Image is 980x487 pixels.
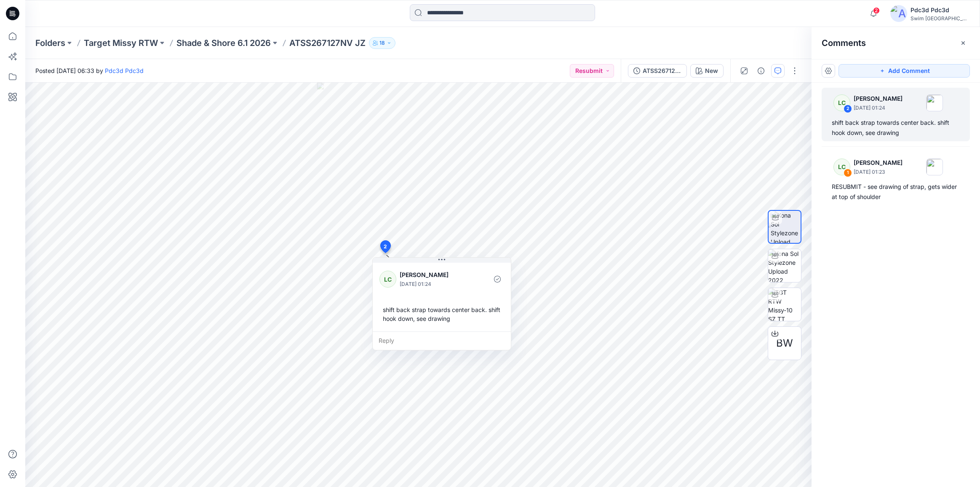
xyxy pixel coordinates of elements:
[384,243,387,250] span: 2
[643,66,681,75] div: ATSS267127NV JZ
[379,271,396,288] div: LC
[35,66,144,75] span: Posted [DATE] 06:33 by
[838,64,970,78] button: Add Comment
[854,158,903,168] p: [PERSON_NAME]
[35,37,65,49] a: Folders
[379,302,504,326] div: shift back strap towards center back. shift hook down, see drawing
[628,64,687,78] button: ATSS267127NV JZ
[369,37,395,49] button: 18
[833,94,850,111] div: LC
[754,64,768,78] button: Details
[832,118,960,138] div: shift back strap towards center back. shift hook down, see drawing
[771,211,801,243] img: Kona Sol Stylezone Upload 2022
[690,64,724,78] button: New
[911,15,969,22] div: Swim [GEOGRAPHIC_DATA]
[844,105,852,113] div: 2
[84,37,158,49] a: Target Missy RTW
[776,336,793,351] span: BW
[833,159,850,175] div: LC
[373,331,511,350] div: Reply
[176,37,271,49] a: Shade & Shore 6.1 2026
[768,249,801,282] img: Kona Sol Stylezone Upload 2022
[768,288,801,321] img: TGT RTW Missy-10 SZ TT
[289,37,366,49] p: ATSS267127NV JZ
[400,280,468,288] p: [DATE] 01:24
[105,67,144,74] a: Pdc3d Pdc3d
[844,169,852,177] div: 1
[832,182,960,202] div: RESUBMIT - see drawing of strap, gets wider at top of shoulder
[822,38,866,48] h2: Comments
[911,5,969,15] div: Pdc3d Pdc3d
[854,104,903,112] p: [DATE] 01:24
[379,38,385,48] p: 18
[400,270,468,280] p: [PERSON_NAME]
[873,7,880,14] span: 2
[854,94,903,104] p: [PERSON_NAME]
[854,168,903,176] p: [DATE] 01:23
[890,5,907,22] img: avatar
[705,66,718,75] div: New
